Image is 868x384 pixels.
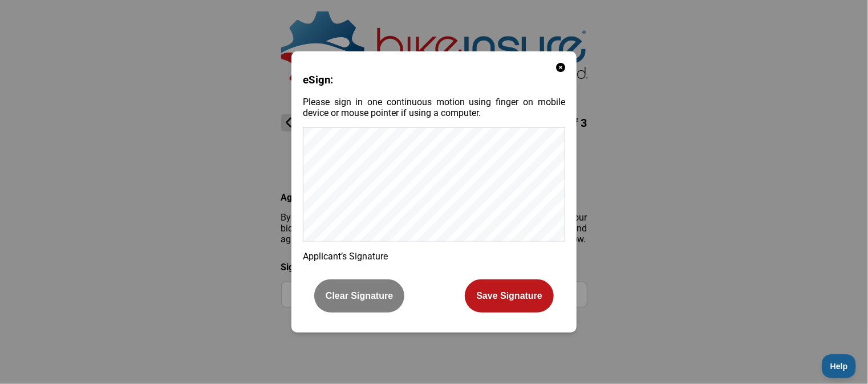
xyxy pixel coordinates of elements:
[465,279,554,313] button: Save Signature
[314,279,404,313] button: Clear Signature
[303,251,565,262] p: Applicant’s Signature
[822,354,857,378] iframe: Toggle Customer Support
[303,74,565,86] h3: eSign:
[303,97,565,118] p: Please sign in one continuous motion using finger on mobile device or mouse pointer if using a co...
